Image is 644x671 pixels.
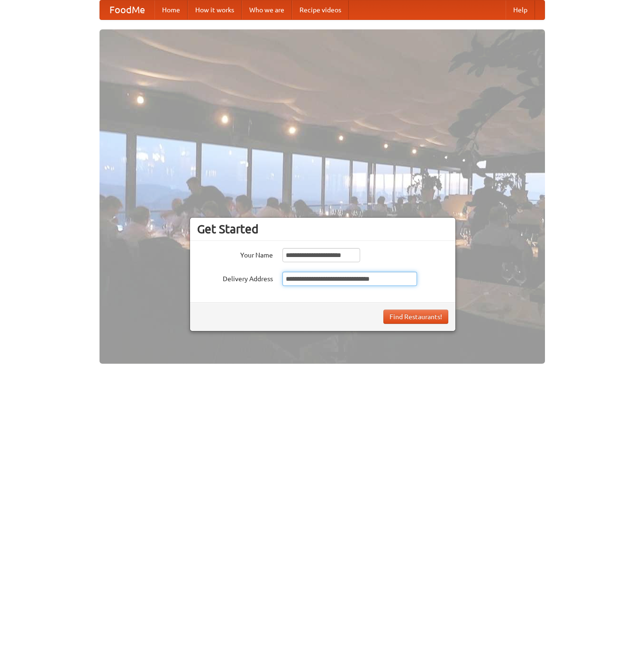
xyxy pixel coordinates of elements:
a: Who we are [242,0,292,19]
a: Help [506,0,535,19]
h3: Get Started [197,222,448,236]
a: Recipe videos [292,0,349,19]
label: Your Name [197,248,273,260]
a: How it works [188,0,242,19]
a: Home [154,0,188,19]
label: Delivery Address [197,272,273,284]
button: Find Restaurants! [383,310,448,324]
a: FoodMe [100,0,154,19]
